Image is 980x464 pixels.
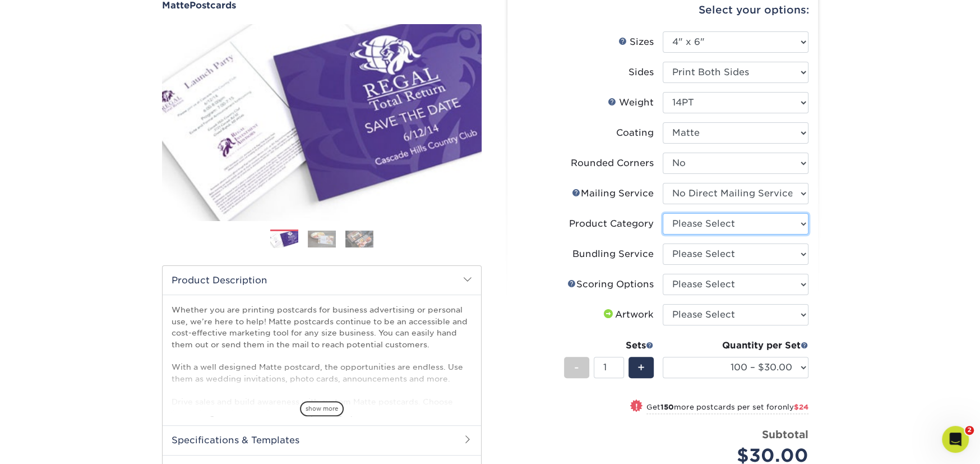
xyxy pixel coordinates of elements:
div: Scoring Options [567,278,654,291]
div: Weight [608,96,654,109]
span: 2 [965,426,974,435]
small: Get more postcards per set for [646,403,808,414]
span: ! [635,401,638,412]
div: Mailing Service [572,187,654,200]
span: show more [300,401,344,416]
img: Postcards 01 [270,230,298,250]
span: only [778,403,808,411]
div: Rounded Corners [571,157,654,170]
div: Product Category [569,217,654,231]
div: Bundling Service [572,247,654,261]
span: + [637,359,645,376]
strong: Subtotal [762,428,808,440]
img: Postcards 03 [345,231,373,247]
div: Sizes [618,35,654,49]
img: Postcards 02 [308,231,336,247]
div: Sets [564,339,654,352]
div: Quantity per Set [663,339,808,352]
div: Artwork [602,308,654,321]
strong: 150 [660,403,674,411]
img: Matte 01 [162,12,482,233]
h2: Specifications & Templates [163,425,481,454]
h2: Product Description [163,266,481,295]
div: Sides [628,66,654,79]
iframe: Intercom live chat [942,426,969,453]
span: $24 [794,403,808,411]
p: Whether you are printing postcards for business advertising or personal use, we’re here to help! ... [172,304,472,442]
div: Coating [616,126,654,140]
span: - [574,359,579,376]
